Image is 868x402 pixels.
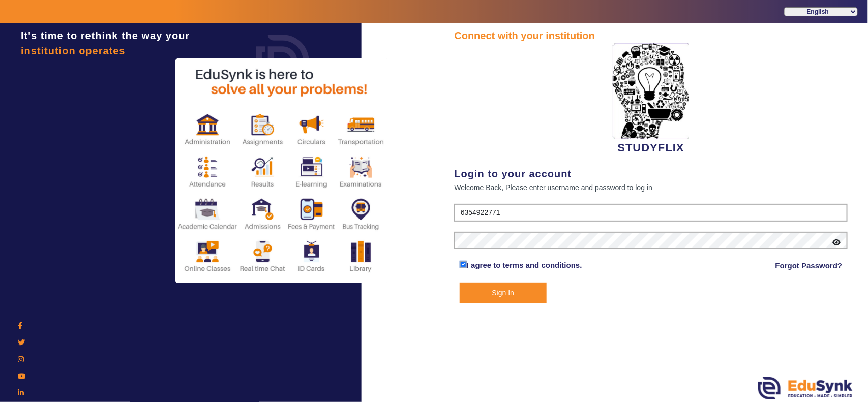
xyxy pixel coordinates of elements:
div: Login to your account [454,166,848,181]
input: User Name [454,204,848,222]
button: Sign In [460,283,547,303]
span: It's time to rethink the way your [21,30,190,41]
img: 2da83ddf-6089-4dce-a9e2-416746467bdd [613,43,689,139]
a: I agree to terms and conditions. [467,261,582,269]
img: login.png [245,23,321,99]
div: Welcome Back, Please enter username and password to log in [454,181,848,194]
a: Forgot Password? [775,260,843,272]
div: Connect with your institution [454,28,848,43]
img: edusynk.png [758,377,853,399]
span: institution operates [21,45,126,56]
div: STUDYFLIX [454,43,848,156]
img: login2.png [175,58,389,283]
